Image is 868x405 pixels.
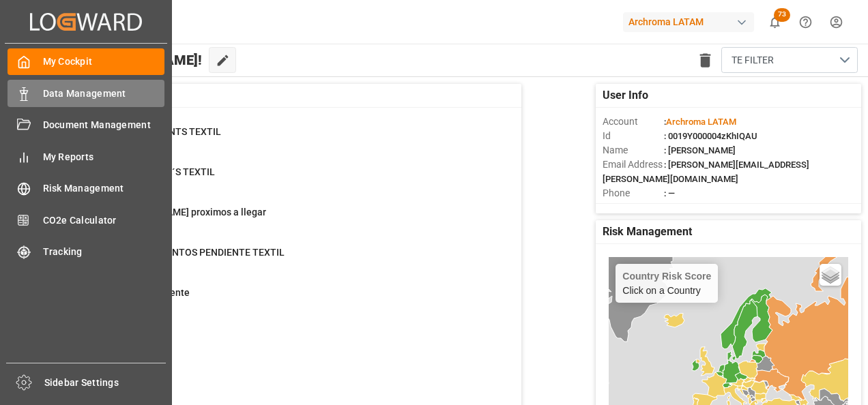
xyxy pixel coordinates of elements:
[103,207,266,217] span: En [PERSON_NAME] proximos a llegar
[820,264,841,286] a: Layers
[8,239,164,265] a: Tracking
[732,53,774,67] span: TE FILTER
[69,286,504,314] a: 482Textil PO PendientePurchase Orders
[790,7,821,37] button: Help Center
[8,175,164,202] a: Risk Management
[69,205,504,234] a: 64En [PERSON_NAME] proximos a llegarContainer Schema
[603,186,664,200] span: Phone
[666,117,736,127] span: Archroma LATAM
[8,80,164,106] a: Data Management
[69,165,504,194] a: 50CAMBIO DE ETA´S TEXTILContainer Schema
[603,115,664,129] span: Account
[43,87,165,101] span: Data Management
[43,55,165,69] span: My Cockpit
[623,9,759,35] button: Archroma LATAM
[603,224,692,240] span: Risk Management
[774,8,790,22] span: 73
[603,200,664,215] span: Account Type
[664,131,757,141] span: : 0019Y000004zKhIQAU
[69,245,504,274] a: 8ENVIO DOCUMENTOS PENDIENTE TEXTILPurchase Orders
[664,117,736,127] span: :
[603,87,648,104] span: User Info
[103,247,285,258] span: ENVIO DOCUMENTOS PENDIENTE TEXTIL
[664,188,675,198] span: : —
[664,202,698,213] span: : Shipper
[43,213,165,228] span: CO2e Calculator
[664,145,736,155] span: : [PERSON_NAME]
[603,160,809,184] span: : [PERSON_NAME][EMAIL_ADDRESS][PERSON_NAME][DOMAIN_NAME]
[603,129,664,143] span: Id
[759,7,790,37] button: show 73 new notifications
[43,181,165,196] span: Risk Management
[603,143,664,157] span: Name
[43,150,165,164] span: My Reports
[43,245,165,259] span: Tracking
[721,47,858,73] button: open menu
[8,48,164,75] a: My Cockpit
[8,207,164,233] a: CO2e Calculator
[69,125,504,153] a: 100TRANSSHIPMENTS TEXTILContainer Schema
[622,271,711,296] div: Click on a Country
[44,376,167,390] span: Sidebar Settings
[603,157,664,172] span: Email Address
[623,12,754,32] div: Archroma LATAM
[8,143,164,170] a: My Reports
[43,118,165,132] span: Document Management
[622,271,711,282] h4: Country Risk Score
[8,112,164,138] a: Document Management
